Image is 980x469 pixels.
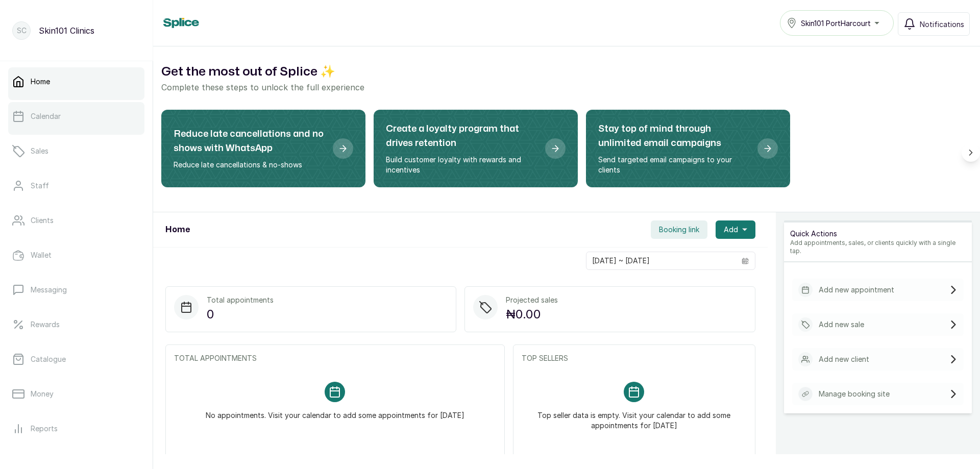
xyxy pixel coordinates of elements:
p: Rewards [31,319,60,330]
p: Wallet [31,250,52,260]
p: Complete these steps to unlock the full experience [161,81,972,93]
a: Home [8,67,144,96]
h2: Stay top of mind through unlimited email campaigns [598,122,749,151]
h2: Reduce late cancellations and no shows with WhatsApp [174,127,325,156]
p: Add new sale [819,319,864,330]
p: Add new appointment [819,285,894,295]
p: SC [17,26,27,36]
p: Reduce late cancellations & no-shows [174,160,325,170]
p: Home [31,77,50,87]
input: Select date [586,252,736,269]
a: Money [8,380,144,408]
p: Sales [31,146,48,156]
span: Skin101 PortHarcourt [801,18,871,29]
a: Staff [8,171,144,200]
p: Total appointments [207,295,274,305]
h2: Create a loyalty program that drives retention [386,122,537,151]
h1: Home [165,224,190,236]
p: Add appointments, sales, or clients quickly with a single tap. [790,239,966,255]
div: Reduce late cancellations and no shows with WhatsApp [161,110,365,187]
p: Catalogue [31,354,66,364]
p: Calendar [31,111,61,121]
p: Reports [31,424,58,434]
svg: calendar [742,257,749,264]
p: Build customer loyalty with rewards and incentives [386,155,537,175]
p: TOP SELLERS [522,353,747,363]
button: Skin101 PortHarcourt [780,10,894,36]
p: Manage booking site [819,389,890,399]
p: No appointments. Visit your calendar to add some appointments for [DATE] [206,402,464,421]
a: Sales [8,137,144,165]
p: Add new client [819,354,869,364]
a: Messaging [8,276,144,304]
p: Projected sales [506,295,558,305]
span: Booking link [659,225,699,235]
p: 0 [207,305,274,324]
p: Quick Actions [790,229,966,239]
a: Calendar [8,102,144,131]
span: Add [724,225,738,235]
a: Catalogue [8,345,144,374]
a: Reports [8,414,144,443]
a: Wallet [8,241,144,269]
button: Scroll right [962,143,980,162]
p: Send targeted email campaigns to your clients [598,155,749,175]
p: Clients [31,215,54,226]
a: Rewards [8,310,144,339]
p: Top seller data is empty. Visit your calendar to add some appointments for [DATE] [534,402,734,431]
span: Notifications [920,19,964,30]
p: TOTAL APPOINTMENTS [174,353,496,363]
p: Skin101 Clinics [39,24,94,37]
h2: Get the most out of Splice ✨ [161,63,972,81]
p: Staff [31,181,49,191]
div: Create a loyalty program that drives retention [374,110,578,187]
button: Notifications [898,12,970,36]
p: Messaging [31,285,67,295]
p: Money [31,389,54,399]
div: Stay top of mind through unlimited email campaigns [586,110,790,187]
p: ₦0.00 [506,305,558,324]
a: Clients [8,206,144,235]
button: Add [716,220,755,239]
button: Booking link [651,220,707,239]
